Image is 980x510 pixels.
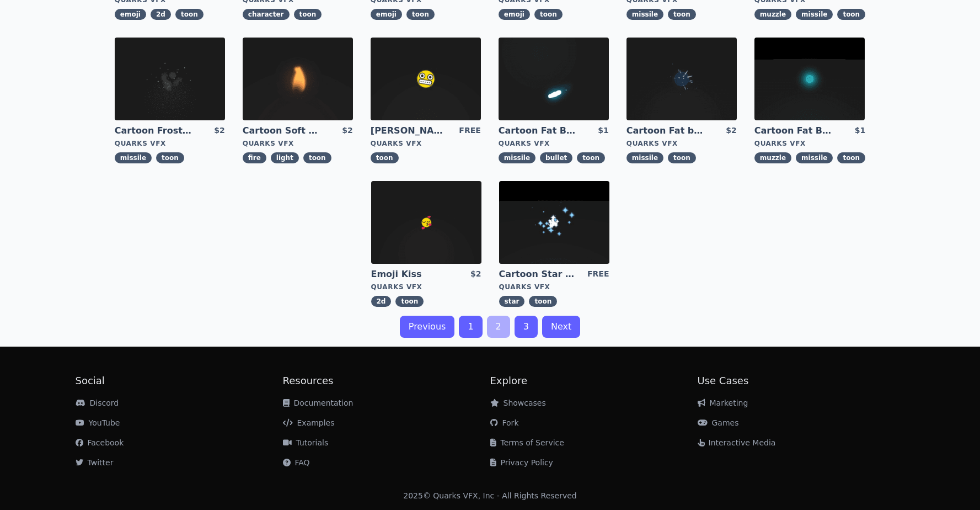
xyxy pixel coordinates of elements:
a: YouTube [76,418,120,427]
a: Examples [283,418,335,427]
div: Quarks VFX [754,139,865,148]
h2: Resources [283,373,490,389]
span: bullet [540,152,572,163]
a: Games [698,418,739,427]
a: [PERSON_NAME] [371,125,450,137]
div: $2 [342,125,352,137]
span: star [499,296,525,307]
span: toon [406,9,435,20]
a: Cartoon Fat bullet explosion [626,125,706,137]
h2: Social [76,373,283,389]
div: Quarks VFX [371,283,481,291]
a: Cartoon Fat Bullet [499,125,578,137]
span: emoji [499,9,530,20]
span: fire [243,152,266,163]
span: toon [668,9,696,20]
img: imgAlt [754,38,865,120]
span: light [271,152,299,163]
span: missile [499,152,535,163]
span: missile [796,152,833,163]
a: Terms of Service [490,438,564,447]
span: toon [303,152,331,163]
div: Quarks VFX [626,139,737,148]
img: imgAlt [499,38,609,120]
a: 1 [459,316,482,338]
img: imgAlt [499,181,609,264]
div: 2025 © Quarks VFX, Inc - All Rights Reserved [403,490,577,501]
span: emoji [115,9,146,20]
a: Cartoon Star field [499,268,579,280]
div: FREE [587,268,609,280]
span: emoji [371,9,402,20]
a: Privacy Policy [490,458,553,467]
div: $1 [855,125,865,137]
div: $1 [598,125,608,137]
a: Cartoon Fat Bullet Muzzle Flash [754,125,834,137]
a: Cartoon Frost Missile Explosion [115,125,194,137]
span: 2d [151,9,171,20]
div: Quarks VFX [371,139,481,148]
a: Fork [490,418,519,427]
span: missile [115,152,152,163]
div: FREE [459,125,480,137]
a: 2 [487,316,510,338]
span: toon [175,9,204,20]
span: missile [626,9,663,20]
a: Next [542,316,580,338]
a: Twitter [76,458,114,467]
span: toon [395,296,424,307]
span: toon [294,9,322,20]
span: missile [796,9,833,20]
img: imgAlt [371,181,481,264]
a: Emoji Kiss [371,268,451,280]
a: Discord [76,399,119,407]
a: Tutorials [283,438,329,447]
div: Quarks VFX [243,139,353,148]
div: Quarks VFX [499,139,609,148]
a: Marketing [698,399,748,407]
a: FAQ [283,458,310,467]
span: toon [837,152,865,163]
span: toon [534,9,563,20]
span: missile [626,152,663,163]
a: Interactive Media [698,438,776,447]
span: toon [529,296,557,307]
a: 3 [515,316,538,338]
div: $2 [470,268,481,280]
a: Documentation [283,399,354,407]
span: toon [156,152,184,163]
div: Quarks VFX [115,139,225,148]
a: Previous [400,316,455,338]
img: imgAlt [243,38,353,120]
span: muzzle [754,9,791,20]
img: imgAlt [626,38,737,120]
span: 2d [371,296,392,307]
div: Quarks VFX [499,283,609,291]
img: imgAlt [115,38,225,120]
span: toon [668,152,696,163]
a: Facebook [76,438,124,447]
a: Showcases [490,399,546,407]
span: toon [371,152,399,163]
div: $2 [726,125,736,137]
img: imgAlt [371,38,481,120]
span: character [243,9,290,20]
h2: Use Cases [698,373,905,389]
span: toon [837,9,865,20]
h2: Explore [490,373,698,389]
span: toon [577,152,605,163]
span: muzzle [754,152,791,163]
a: Cartoon Soft CandleLight [243,125,322,137]
div: $2 [214,125,224,137]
